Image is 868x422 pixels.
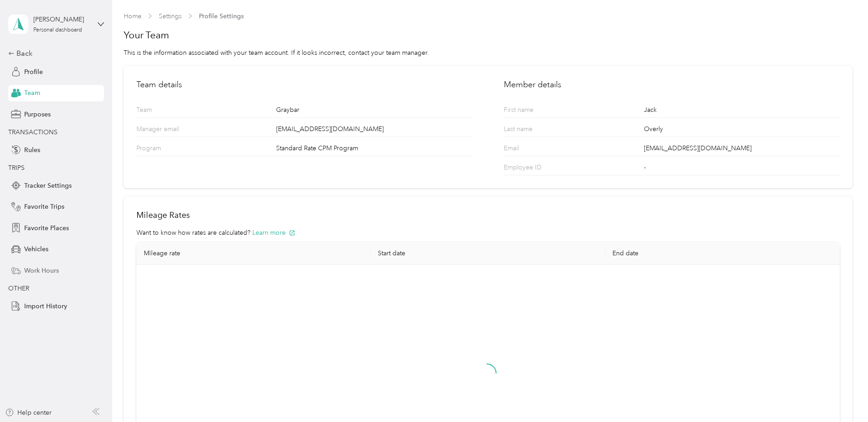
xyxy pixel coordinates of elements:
span: Team [24,88,40,98]
p: Email [504,143,574,156]
button: Help center [5,408,52,417]
div: [EMAIL_ADDRESS][DOMAIN_NAME] [644,143,840,156]
span: Purposes [24,110,51,119]
a: Settings [159,12,182,20]
h2: Member details [504,79,839,91]
span: Profile [24,67,43,77]
p: Team [136,105,207,117]
div: Personal dashboard [33,27,82,33]
th: Mileage rate [136,242,371,265]
div: Standard Rate CPM Program [276,143,472,156]
span: Import History [24,301,67,311]
h2: Team details [136,79,472,91]
p: First name [504,105,574,117]
iframe: Everlance-gr Chat Button Frame [817,371,868,422]
div: Want to know how rates are calculated? [136,228,840,237]
div: [PERSON_NAME] [33,15,90,24]
span: Work Hours [24,266,59,275]
span: Profile Settings [199,11,244,21]
h1: Your Team [124,29,852,42]
p: Manager email [136,124,207,137]
p: Last name [504,124,574,137]
div: This is the information associated with your team account. If it looks incorrect, contact your te... [124,48,852,58]
h2: Mileage Rates [136,209,840,222]
span: Rules [24,145,40,155]
span: [EMAIL_ADDRESS][DOMAIN_NAME] [276,124,423,134]
span: TRANSACTIONS [8,128,58,136]
span: OTHER [8,285,29,292]
span: Favorite Trips [24,202,64,211]
p: Program [136,143,207,156]
th: Start date [371,242,605,265]
span: Favorite Places [24,223,69,233]
div: Overly [644,124,840,137]
a: Home [124,12,141,20]
div: - [644,163,840,175]
span: TRIPS [8,164,25,172]
button: Learn more [252,228,295,237]
div: Back [8,48,99,59]
div: Graybar [276,105,472,117]
span: Tracker Settings [24,181,72,190]
span: Vehicles [24,244,48,254]
th: End date [605,242,840,265]
div: Jack [644,105,840,117]
p: Employee ID [504,163,574,175]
